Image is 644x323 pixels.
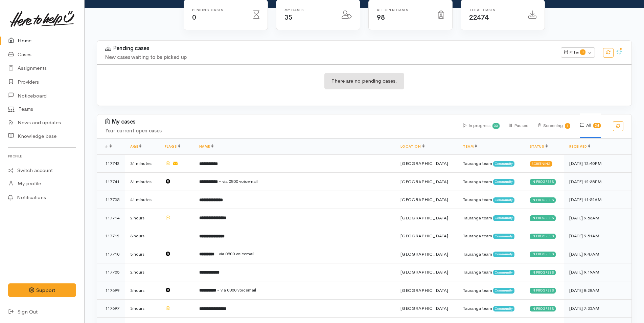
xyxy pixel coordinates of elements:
[400,160,448,166] span: [GEOGRAPHIC_DATA]
[105,144,112,149] span: #
[215,251,254,257] span: - via 0800 voicemail
[97,245,125,263] td: 117710
[493,215,514,221] span: Community
[125,154,159,173] td: 31 minutes
[97,191,125,209] td: 117735
[192,8,245,12] h6: Pending cases
[458,299,524,318] td: Tauranga team
[564,299,631,318] td: [DATE] 7:33AM
[569,144,590,149] a: Received
[8,152,76,161] h6: Profile
[580,49,585,55] span: 0
[400,215,448,221] span: [GEOGRAPHIC_DATA]
[125,263,159,281] td: 2 hours
[377,13,385,22] span: 98
[564,245,631,263] td: [DATE] 9:47AM
[564,191,631,209] td: [DATE] 11:52AM
[458,173,524,191] td: Tauranga team
[493,306,514,311] span: Community
[97,173,125,191] td: 117741
[400,144,424,149] a: Location
[125,281,159,300] td: 3 hours
[324,73,404,89] div: There are no pending cases.
[400,305,448,311] span: [GEOGRAPHIC_DATA]
[458,191,524,209] td: Tauranga team
[469,13,489,22] span: 22474
[530,270,556,275] div: In progress
[463,114,500,138] div: In progress
[400,179,448,185] span: [GEOGRAPHIC_DATA]
[284,13,292,22] span: 35
[530,144,548,149] a: Status
[493,234,514,239] span: Community
[192,13,196,22] span: 0
[595,123,599,128] b: 34
[469,8,520,12] h6: Total cases
[564,209,631,227] td: [DATE] 9:53AM
[493,270,514,275] span: Community
[561,47,595,58] button: Filter0
[199,144,213,149] a: Name
[105,119,455,125] h3: My cases
[97,281,125,300] td: 117699
[97,154,125,173] td: 117742
[97,263,125,281] td: 117705
[400,269,448,275] span: [GEOGRAPHIC_DATA]
[530,161,552,167] div: Screening
[493,161,514,167] span: Community
[217,287,256,293] span: - via 0800 voicemail
[125,245,159,263] td: 3 hours
[400,197,448,202] span: [GEOGRAPHIC_DATA]
[125,227,159,245] td: 3 hours
[130,144,141,149] a: Age
[530,288,556,293] div: In progress
[400,233,448,239] span: [GEOGRAPHIC_DATA]
[105,45,553,52] h3: Pending cases
[580,113,601,138] div: All
[458,245,524,263] td: Tauranga team
[8,283,76,297] button: Support
[530,197,556,203] div: In progress
[564,173,631,191] td: [DATE] 12:38PM
[493,179,514,185] span: Community
[463,144,477,149] a: Team
[400,287,448,293] span: [GEOGRAPHIC_DATA]
[458,227,524,245] td: Tauranga team
[530,252,556,257] div: In progress
[564,281,631,300] td: [DATE] 8:28AM
[493,197,514,203] span: Community
[493,252,514,257] span: Community
[105,55,553,60] h4: New cases waiting to be picked up
[530,179,556,185] div: In progress
[400,251,448,257] span: [GEOGRAPHIC_DATA]
[538,114,571,138] div: Screening
[530,215,556,221] div: In progress
[530,234,556,239] div: In progress
[564,227,631,245] td: [DATE] 9:51AM
[97,209,125,227] td: 117714
[105,128,455,134] h4: Your current open cases
[125,191,159,209] td: 41 minutes
[458,209,524,227] td: Tauranga team
[493,288,514,293] span: Community
[125,173,159,191] td: 31 minutes
[377,8,430,12] h6: All Open cases
[458,281,524,300] td: Tauranga team
[125,209,159,227] td: 2 hours
[458,154,524,173] td: Tauranga team
[97,299,125,318] td: 117697
[219,178,258,184] span: - via 0800 voicemail
[125,299,159,318] td: 3 hours
[530,306,556,311] div: In progress
[458,263,524,281] td: Tauranga team
[567,124,569,128] b: 1
[564,154,631,173] td: [DATE] 12:40PM
[97,227,125,245] td: 117712
[494,124,498,128] b: 33
[165,144,180,149] a: Flags
[564,263,631,281] td: [DATE] 9:19AM
[284,8,333,12] h6: My cases
[509,114,528,138] div: Paused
